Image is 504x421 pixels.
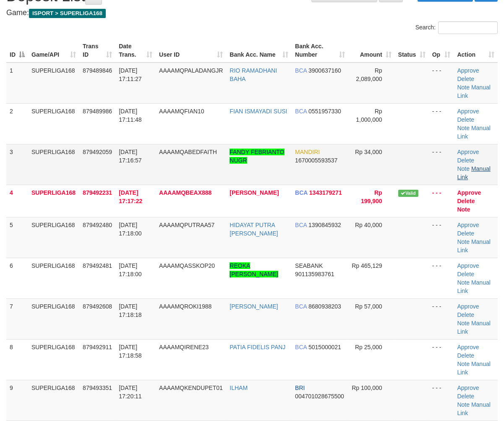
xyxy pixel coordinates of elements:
span: Copy 1390845932 to clipboard [308,222,341,228]
th: Status: activate to sort column ascending [395,39,429,63]
a: Manual Link [457,279,491,294]
span: AAAAMQPUTRAA57 [159,222,214,228]
td: SUPERLIGA168 [28,258,79,298]
td: 6 [6,258,28,298]
th: Bank Acc. Name: activate to sort column ascending [226,39,292,63]
a: Note [457,165,470,172]
h4: Game: [6,9,498,17]
td: SUPERLIGA168 [28,185,79,217]
span: AAAAMQROKI1988 [159,303,212,310]
span: BCA [295,303,307,310]
td: - - - [429,103,454,144]
a: HIDAYAT PUTRA [PERSON_NAME] [230,222,278,237]
span: 879489846 [83,67,112,74]
span: Rp 34,000 [355,149,382,155]
td: SUPERLIGA168 [28,217,79,258]
label: Search: [415,21,498,34]
span: Rp 100,000 [352,384,382,391]
span: MANDIRI [295,149,320,155]
td: SUPERLIGA168 [28,380,79,421]
a: Delete [457,157,474,164]
a: Approve [457,67,479,74]
a: Approve [457,262,479,269]
span: Valid transaction [398,190,418,197]
td: 2 [6,103,28,144]
a: Manual Link [457,320,491,335]
a: Approve [457,108,479,115]
td: SUPERLIGA168 [28,103,79,144]
span: BRI [295,384,305,391]
span: 879493351 [83,384,112,391]
span: Copy 8680938203 to clipboard [308,303,341,310]
th: User ID: activate to sort column ascending [156,39,226,63]
a: PATIA FIDELIS PANJ [230,344,285,350]
span: ISPORT > SUPERLIGA168 [29,9,106,18]
a: Note [457,125,470,131]
span: Copy 004701028675500 to clipboard [295,393,344,400]
th: Amount: activate to sort column ascending [348,39,394,63]
a: Delete [457,76,474,82]
span: AAAAMQASSKOP20 [159,262,215,269]
td: 7 [6,298,28,339]
span: [DATE] 17:20:11 [119,384,142,400]
td: SUPERLIGA168 [28,63,79,104]
span: Rp 199,900 [361,189,382,204]
span: AAAAMQFIAN10 [159,108,204,115]
td: - - - [429,144,454,185]
a: Note [457,361,470,367]
span: Copy 1343179271 to clipboard [309,189,342,196]
th: Bank Acc. Number: activate to sort column ascending [292,39,348,63]
a: Note [457,206,470,213]
span: [DATE] 17:11:27 [119,67,142,82]
a: [PERSON_NAME] [230,303,278,310]
a: Manual Link [457,361,491,376]
span: Rp 57,000 [355,303,382,310]
td: 1 [6,63,28,104]
td: SUPERLIGA168 [28,339,79,380]
td: - - - [429,298,454,339]
span: Rp 40,000 [355,222,382,228]
a: FIAN ISMAYADI SUSI [230,108,287,115]
td: - - - [429,217,454,258]
span: 879492231 [83,189,112,196]
a: Delete [457,116,474,123]
td: - - - [429,380,454,421]
span: [DATE] 17:11:48 [119,108,142,123]
span: AAAAMQKENDUPET01 [159,384,223,391]
span: Copy 901135983761 to clipboard [295,271,334,277]
td: - - - [429,63,454,104]
span: AAAAMQABEDFAITH [159,149,217,155]
span: Rp 465,129 [352,262,382,269]
a: Delete [457,198,475,204]
a: Approve [457,303,479,310]
span: [DATE] 17:18:00 [119,262,142,277]
span: 879492059 [83,149,112,155]
a: [PERSON_NAME] [230,189,279,196]
span: 879492481 [83,262,112,269]
span: BCA [295,189,308,196]
a: Approve [457,189,481,196]
td: 5 [6,217,28,258]
a: Approve [457,222,479,228]
a: RIO RAMADHANI BAHA [230,67,277,82]
span: AAAAMQIRENE23 [159,344,209,350]
span: AAAAMQPALADANGJR [159,67,223,74]
span: 879492480 [83,222,112,228]
td: SUPERLIGA168 [28,144,79,185]
a: Delete [457,352,474,359]
span: BCA [295,67,307,74]
td: - - - [429,258,454,298]
a: Manual Link [457,238,491,254]
a: Manual Link [457,165,491,180]
span: Rp 1,000,000 [356,108,382,123]
span: Copy 3900637160 to clipboard [308,67,341,74]
span: [DATE] 17:16:57 [119,149,142,164]
a: Delete [457,230,474,237]
input: Search: [438,21,498,34]
span: 879489986 [83,108,112,115]
a: Note [457,279,470,286]
a: Note [457,84,470,91]
td: - - - [429,339,454,380]
a: Note [457,401,470,408]
a: Approve [457,149,479,155]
